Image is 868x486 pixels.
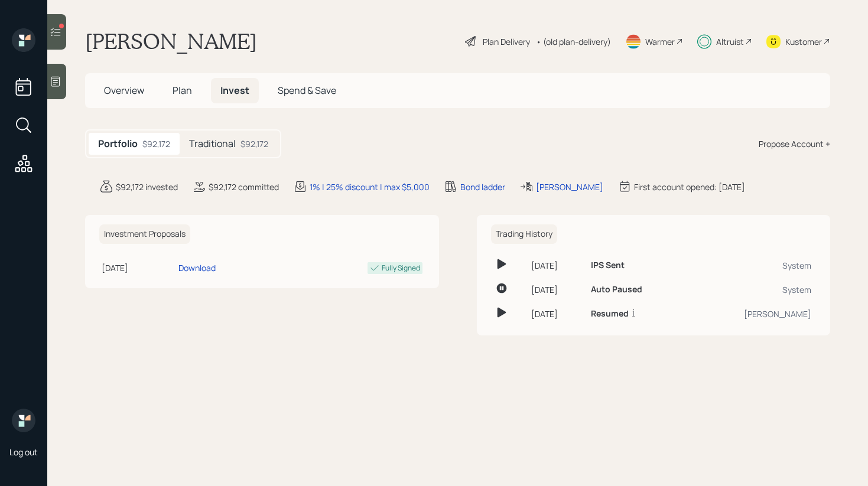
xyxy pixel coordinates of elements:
div: [DATE] [531,259,582,272]
h6: Trading History [491,224,557,244]
h6: Auto Paused [591,285,642,295]
div: [DATE] [531,283,582,296]
span: Overview [104,84,144,97]
div: Propose Account + [759,138,830,150]
div: • (old plan-delivery) [536,35,611,48]
div: [PERSON_NAME] [536,181,603,193]
span: Plan [173,84,192,97]
div: $92,172 committed [209,181,279,193]
div: $92,172 [240,138,268,150]
span: Invest [220,84,249,97]
div: System [693,283,811,296]
div: Kustomer [785,35,822,48]
div: Download [178,262,216,274]
div: Log out [9,446,38,458]
div: $92,172 invested [116,181,178,193]
div: [PERSON_NAME] [693,308,811,320]
div: [DATE] [531,308,582,320]
div: Altruist [716,35,744,48]
h5: Portfolio [98,138,138,149]
div: Warmer [645,35,675,48]
div: Fully Signed [382,263,420,273]
h6: Investment Proposals [99,224,190,244]
img: retirable_logo.png [12,409,35,432]
div: 1% | 25% discount | max $5,000 [310,181,430,193]
h6: Resumed [591,309,629,319]
div: $92,172 [142,138,170,150]
div: First account opened: [DATE] [634,181,745,193]
div: Plan Delivery [483,35,530,48]
h1: [PERSON_NAME] [85,28,257,54]
div: [DATE] [102,262,174,274]
h6: IPS Sent [591,260,625,270]
div: Bond ladder [460,181,505,193]
span: Spend & Save [278,84,336,97]
h5: Traditional [189,138,236,149]
div: System [693,259,811,272]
